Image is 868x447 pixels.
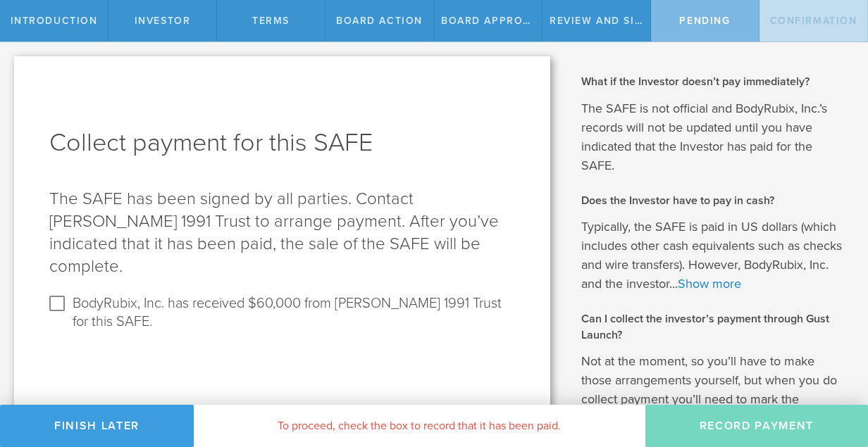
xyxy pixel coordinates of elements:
[770,15,857,27] span: Confirmation
[581,74,847,89] h2: What if the Investor doesn’t pay immediately?
[336,15,423,27] span: Board Action
[581,99,847,175] p: The SAFE is not official and BodyRubix, Inc.’s records will not be updated until you have indicat...
[49,188,515,278] p: The SAFE has been signed by all parties. Contact [PERSON_NAME] 1991 Trust to arrange payment. Aft...
[49,126,515,160] h1: Collect payment for this SAFE
[581,193,847,208] h2: Does the Investor have to pay in cash?
[278,419,561,433] span: To proceed, check the box to record that it has been paid.
[11,15,98,27] span: Introduction
[581,218,847,294] p: Typically, the SAFE is paid in US dollars (which includes other cash equivalents such as checks a...
[135,15,191,27] span: Investor
[678,276,741,291] a: Show more
[252,15,290,27] span: terms
[645,405,868,447] button: Record Payment
[679,15,730,27] span: Pending
[73,292,512,331] label: BodyRubix, Inc. has received $60,000 from [PERSON_NAME] 1991 Trust for this SAFE.
[581,311,847,343] h2: Can I collect the investor’s payment through Gust Launch?
[550,15,651,27] span: Review and Sign
[441,15,543,27] span: Board Approval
